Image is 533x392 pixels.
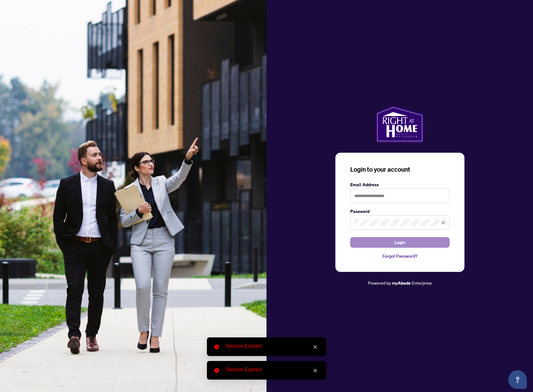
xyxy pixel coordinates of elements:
[214,368,219,373] span: close-circle
[350,237,450,248] button: Login
[313,368,317,373] span: close
[350,253,450,259] a: Forgot Password?
[312,344,319,350] a: Close
[441,220,446,225] span: eye-invisible
[350,181,450,188] label: Email Address
[394,237,405,247] span: Login
[508,370,527,389] button: Open asap
[376,106,424,143] img: ma-logo
[392,280,411,286] a: myAbode
[312,367,319,374] a: Close
[350,165,450,174] h3: Login to your account
[350,208,450,215] label: Password
[313,345,317,349] span: close
[226,366,319,373] div: Session Expired
[412,280,432,286] span: Enterprise
[214,345,219,349] span: close-circle
[226,342,319,350] div: Session Expired
[368,280,391,286] span: Powered by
